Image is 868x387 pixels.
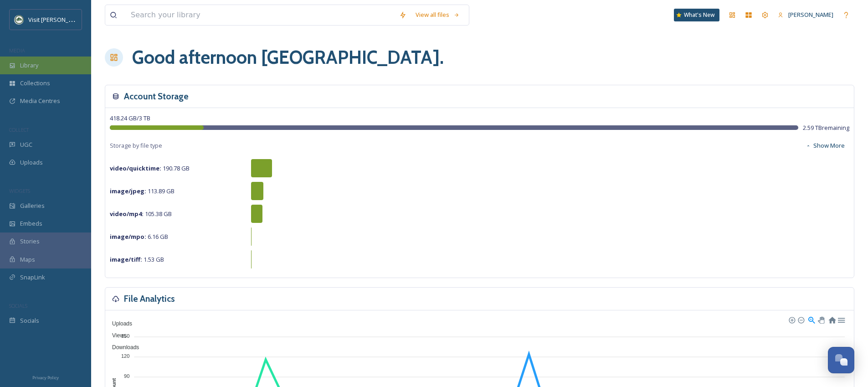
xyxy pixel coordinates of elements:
span: Privacy Policy [32,375,59,381]
div: Zoom Out [797,316,804,323]
span: Media Centres [20,97,60,105]
span: 1.53 GB [110,255,164,263]
span: Downloads [105,344,139,351]
span: Library [20,61,38,70]
div: Panning [818,317,823,322]
a: [PERSON_NAME] [773,6,838,24]
span: Views [105,332,127,339]
button: Show More [801,137,849,155]
tspan: 120 [121,353,129,359]
a: What's New [674,9,719,21]
span: 418.24 GB / 3 TB [110,114,150,122]
tspan: 90 [124,373,129,379]
span: MEDIA [9,47,25,54]
input: Search your library [126,5,395,25]
div: Selection Zoom [807,315,815,323]
span: Collections [20,79,50,88]
span: COLLECT [9,126,29,133]
div: Zoom In [788,316,795,323]
span: Socials [20,316,39,325]
img: Unknown.png [15,15,24,24]
tspan: 150 [121,333,129,338]
strong: image/jpeg : [110,187,146,195]
button: Open Chat [828,347,854,373]
span: Visit [PERSON_NAME] [28,15,86,24]
span: Embeds [20,219,42,228]
span: Galleries [20,201,45,210]
strong: image/tiff : [110,255,142,263]
strong: video/mp4 : [110,210,144,218]
span: 6.16 GB [110,232,168,241]
span: Uploads [20,158,43,167]
span: 113.89 GB [110,187,175,195]
span: 105.38 GB [110,210,172,218]
h3: Account Storage [124,90,189,103]
strong: video/quicktime : [110,164,161,172]
strong: image/mpo : [110,232,146,241]
span: Maps [20,255,35,264]
span: Storage by file type [110,141,162,150]
span: SOCIALS [9,302,27,309]
div: Reset Zoom [828,315,836,323]
span: WIDGETS [9,187,30,194]
div: Menu [837,315,845,323]
span: [PERSON_NAME] [788,10,833,19]
h1: Good afternoon [GEOGRAPHIC_DATA] . [132,44,444,71]
span: 190.78 GB [110,164,190,172]
span: Uploads [105,320,132,327]
span: Stories [20,237,40,246]
a: Privacy Policy [32,372,59,382]
span: SnapLink [20,273,45,282]
h3: File Analytics [124,292,175,305]
span: 2.59 TB remaining [803,124,849,132]
a: View all files [411,6,464,24]
span: UGC [20,140,32,149]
